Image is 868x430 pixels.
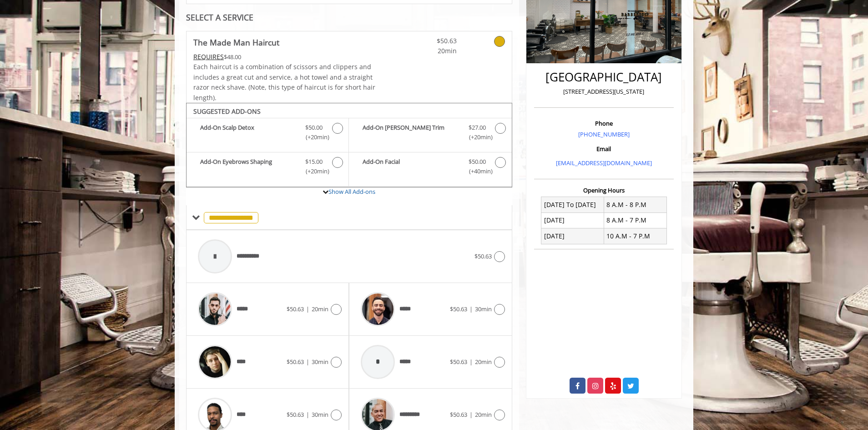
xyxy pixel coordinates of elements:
b: The Made Man Haircut [193,36,279,49]
td: 8 A.M - 8 P.M [604,197,666,212]
td: [DATE] To [DATE] [541,197,604,212]
a: Show All Add-ons [328,187,375,196]
h2: [GEOGRAPHIC_DATA] [536,71,671,84]
span: $15.00 [305,157,323,167]
span: $50.63 [474,252,492,260]
div: $48.00 [193,52,376,62]
span: $50.63 [287,410,304,419]
span: | [306,305,309,313]
span: | [306,358,309,366]
b: Add-On Eyebrows Shaping [200,157,296,176]
span: 30min [312,358,328,366]
span: (+20min ) [464,132,490,142]
span: 20min [312,305,328,313]
span: 20min [475,410,492,419]
h3: Email [536,146,671,152]
span: | [469,305,473,313]
span: 20min [475,358,492,366]
span: | [306,410,309,419]
span: 30min [312,410,328,419]
td: 8 A.M - 7 P.M [604,212,666,228]
div: SELECT A SERVICE [186,13,512,22]
label: Add-On Beard Trim [353,123,507,144]
span: $50.00 [305,123,323,132]
span: | [469,358,473,366]
span: $50.63 [450,358,467,366]
td: 10 A.M - 7 P.M [604,228,666,244]
p: [STREET_ADDRESS][US_STATE] [536,87,671,96]
span: (+20min ) [301,167,328,176]
label: Add-On Scalp Detox [191,123,344,144]
span: 20min [403,46,457,56]
span: $27.00 [469,123,486,132]
span: (+40min ) [464,167,490,176]
b: SUGGESTED ADD-ONS [193,107,261,116]
b: Add-On Scalp Detox [200,123,296,142]
span: $50.63 [450,305,467,313]
td: [DATE] [541,228,604,244]
span: $50.63 [287,305,304,313]
b: Add-On [PERSON_NAME] Trim [363,123,459,142]
label: Add-On Eyebrows Shaping [191,157,344,178]
span: $50.63 [287,358,304,366]
td: [DATE] [541,212,604,228]
span: $50.63 [450,410,467,419]
div: The Made Man Haircut Add-onS [186,103,512,187]
span: Each haircut is a combination of scissors and clippers and includes a great cut and service, a ho... [193,62,375,101]
label: Add-On Facial [353,157,507,178]
span: $50.63 [403,36,457,46]
span: (+20min ) [301,132,328,142]
a: [EMAIL_ADDRESS][DOMAIN_NAME] [556,159,652,167]
span: | [469,410,473,419]
b: Add-On Facial [363,157,459,176]
h3: Phone [536,120,671,126]
span: 30min [475,305,492,313]
h3: Opening Hours [534,187,674,193]
span: $50.00 [469,157,486,167]
a: [PHONE_NUMBER] [578,130,630,138]
span: This service needs some Advance to be paid before we block your appointment [193,52,224,61]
